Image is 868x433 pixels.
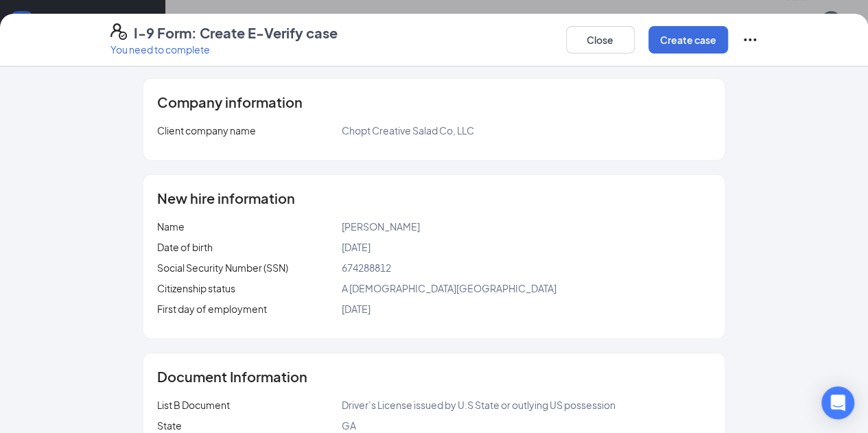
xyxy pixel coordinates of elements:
span: Document Information [157,370,307,384]
span: Driver’s License issued by U.S State or outlying US possession [342,399,615,411]
span: List B Document [157,399,230,411]
span: Company information [157,95,303,109]
span: Chopt Creative Salad Co, LLC [342,124,474,137]
span: Client company name [157,124,256,137]
button: Close [566,26,635,54]
span: First day of employment [157,303,267,315]
span: 674288812 [342,261,391,274]
span: Date of birth [157,241,213,253]
span: [DATE] [342,241,371,253]
span: New hire information [157,191,295,205]
svg: Ellipses [742,32,758,48]
span: Citizenship status [157,282,235,294]
button: Create case [648,26,728,54]
span: GA [342,419,356,432]
div: Open Intercom Messenger [821,386,854,419]
p: You need to complete [110,43,338,56]
span: [PERSON_NAME] [342,220,420,233]
span: [DATE] [342,303,371,315]
h4: I-9 Form: Create E-Verify case [134,23,338,43]
span: Name [157,220,185,233]
span: A [DEMOGRAPHIC_DATA][GEOGRAPHIC_DATA] [342,282,556,294]
span: Social Security Number (SSN) [157,261,288,274]
span: State [157,419,182,432]
svg: FormI9EVerifyIcon [110,23,127,40]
